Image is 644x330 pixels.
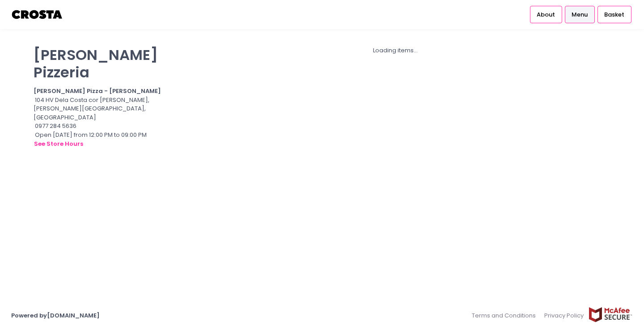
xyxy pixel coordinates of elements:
[34,96,169,122] div: 104 HV Dela Costa cor [PERSON_NAME], [PERSON_NAME][GEOGRAPHIC_DATA], [GEOGRAPHIC_DATA]
[11,7,64,22] img: logo
[181,46,610,55] div: Loading items...
[540,307,589,324] a: Privacy Policy
[530,6,562,23] a: About
[34,131,169,149] div: Open [DATE] from 12:00 PM to 09:00 PM
[11,311,100,320] a: Powered by[DOMAIN_NAME]
[565,6,595,23] a: Menu
[537,10,555,19] span: About
[34,139,84,149] button: see store hours
[588,307,633,322] img: mcafee-secure
[34,46,169,81] p: [PERSON_NAME] Pizzeria
[572,10,588,19] span: Menu
[34,122,169,131] div: 0977 284 5636
[34,87,161,95] b: [PERSON_NAME] Pizza - [PERSON_NAME]
[604,10,624,19] span: Basket
[472,307,540,324] a: Terms and Conditions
